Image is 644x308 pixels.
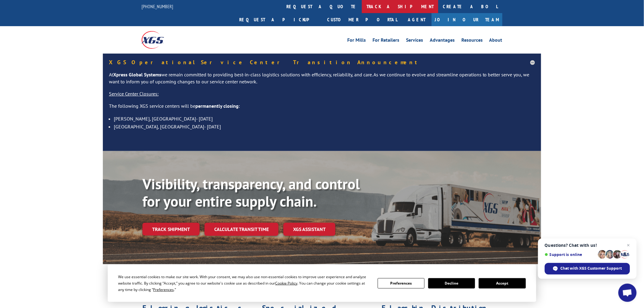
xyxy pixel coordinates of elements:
[545,243,630,248] span: Questions? Chat with us!
[561,266,622,271] span: Chat with XGS Customer Support
[402,13,432,26] a: Agent
[205,223,278,236] a: Calculate transit time
[114,123,535,131] li: [GEOGRAPHIC_DATA], [GEOGRAPHIC_DATA]- [DATE]
[430,38,455,44] a: Advantages
[109,91,159,97] u: Service Center Closures:
[618,284,637,302] a: Open chat
[283,223,335,236] a: XGS ASSISTANT
[545,263,630,275] span: Chat with XGS Customer Support
[323,13,402,26] a: Customer Portal
[235,13,323,26] a: Request a pickup
[428,278,475,289] button: Decline
[432,13,502,26] a: Join Our Team
[109,71,535,91] p: At we remain committed to providing best-in-class logistics solutions with efficiency, reliabilit...
[479,278,526,289] button: Accept
[114,115,535,123] li: [PERSON_NAME], [GEOGRAPHIC_DATA]- [DATE]
[489,38,502,44] a: About
[142,223,200,236] a: Track shipment
[108,264,536,302] div: Cookie Consent Prompt
[118,274,370,293] div: We use essential cookies to make our site work. With your consent, we may also use non-essential ...
[195,103,239,109] strong: permanently closing
[347,38,366,44] a: For Mills
[373,38,399,44] a: For Retailers
[109,60,535,65] h5: XGS Operational Service Center Transition Announcement
[275,281,297,286] span: Cookie Policy
[545,252,596,257] span: Support is online
[109,103,535,115] p: The following XGS service centers will be :
[142,174,360,211] b: Visibility, transparency, and control for your entire supply chain.
[153,287,174,292] span: Preferences
[461,38,483,44] a: Resources
[378,278,425,289] button: Preferences
[113,72,161,78] strong: Xpress Global Systems
[406,38,423,44] a: Services
[142,3,173,9] a: [PHONE_NUMBER]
